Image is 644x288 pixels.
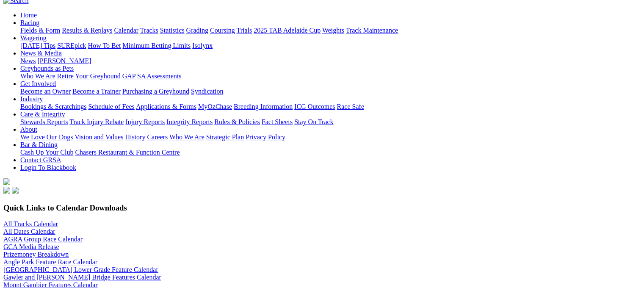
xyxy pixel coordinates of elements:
a: Get Involved [20,80,56,87]
a: Prizemoney Breakdown [3,251,69,258]
a: Login To Blackbook [20,164,76,171]
a: Results & Replays [62,27,112,34]
a: Tracks [140,27,158,34]
a: Track Injury Rebate [69,118,124,125]
a: MyOzChase [198,103,232,110]
a: Greyhounds as Pets [20,65,74,72]
div: Bar & Dining [20,149,641,156]
a: Wagering [20,34,47,42]
a: Race Safe [337,103,364,110]
a: Track Maintenance [346,27,398,34]
div: News & Media [20,57,641,65]
a: Stewards Reports [20,118,68,125]
a: Become an Owner [20,88,71,95]
a: All Dates Calendar [3,228,55,235]
a: [GEOGRAPHIC_DATA] Lower Grade Feature Calendar [3,266,158,273]
a: Rules & Policies [214,118,260,125]
a: Cash Up Your Club [20,149,73,156]
a: Purchasing a Greyhound [122,88,189,95]
div: Wagering [20,42,641,50]
img: logo-grsa-white.png [3,178,10,185]
div: Greyhounds as Pets [20,72,641,80]
div: Care & Integrity [20,118,641,126]
a: Vision and Values [75,133,123,141]
a: Syndication [191,88,223,95]
div: Get Involved [20,88,641,95]
a: Privacy Policy [246,133,285,141]
a: Stay On Track [294,118,333,125]
a: 2025 TAB Adelaide Cup [254,27,321,34]
a: Contact GRSA [20,156,61,163]
a: Weights [322,27,344,34]
a: Bookings & Scratchings [20,103,86,110]
a: Angle Park Feature Race Calendar [3,258,97,266]
a: Applications & Forms [136,103,196,110]
h3: Quick Links to Calendar Downloads [3,203,641,213]
img: twitter.svg [12,187,19,194]
img: facebook.svg [3,187,10,194]
a: News [20,57,36,64]
a: All Tracks Calendar [3,220,58,227]
a: Gawler and [PERSON_NAME] Bridge Features Calendar [3,274,161,281]
a: History [125,133,145,141]
a: AGRA Group Race Calendar [3,235,83,243]
a: [DATE] Tips [20,42,55,49]
a: Retire Your Greyhound [57,72,121,80]
a: Who We Are [20,72,55,80]
a: Care & Integrity [20,111,65,118]
a: Integrity Reports [166,118,213,125]
a: GCA Media Release [3,243,59,250]
a: News & Media [20,50,62,57]
a: Home [20,11,37,19]
a: Become a Trainer [72,88,121,95]
a: Industry [20,95,43,102]
a: Chasers Restaurant & Function Centre [75,149,180,156]
a: Calendar [114,27,138,34]
a: Injury Reports [125,118,165,125]
a: We Love Our Dogs [20,133,73,141]
a: Statistics [160,27,185,34]
a: Grading [186,27,208,34]
div: About [20,133,641,141]
div: Racing [20,27,641,34]
a: Fields & Form [20,27,60,34]
a: Minimum Betting Limits [122,42,191,49]
a: How To Bet [88,42,121,49]
a: GAP SA Assessments [122,72,182,80]
a: Racing [20,19,39,26]
a: Isolynx [192,42,213,49]
a: Who We Are [169,133,205,141]
a: ICG Outcomes [294,103,335,110]
a: Fact Sheets [262,118,293,125]
a: Trials [236,27,252,34]
a: Breeding Information [234,103,293,110]
a: Coursing [210,27,235,34]
a: Schedule of Fees [88,103,134,110]
a: Bar & Dining [20,141,58,148]
a: [PERSON_NAME] [37,57,91,64]
a: Strategic Plan [206,133,244,141]
a: Careers [147,133,168,141]
div: Industry [20,103,641,111]
a: SUREpick [57,42,86,49]
a: About [20,126,37,133]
